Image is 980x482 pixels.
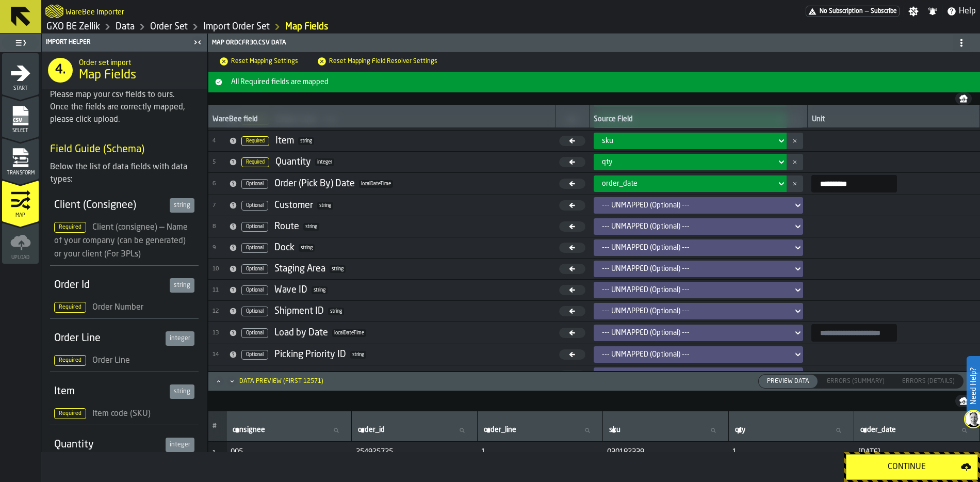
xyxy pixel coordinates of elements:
h2: Sub Title [66,6,124,17]
div: DropdownMenuValue- [594,261,804,277]
div: DropdownMenuValue- [602,201,789,210]
span: label [233,426,265,434]
header: Import Helper [42,34,207,52]
span: localDateTime [359,180,393,188]
span: Item code (SKU) [92,410,151,418]
span: Required [54,355,86,366]
div: thumb [759,375,818,388]
input: input-value- input-value- [811,175,897,192]
label: button-toggle-Notifications [923,6,942,17]
span: Required [54,222,86,233]
div: Shipment ID [274,306,324,317]
div: Map ORDCFR30.CSV data [210,35,978,51]
div: Order Line [54,331,161,346]
div: Data Preview (first 12571) [239,378,323,385]
span: Optional [241,307,268,316]
span: No Subscription [820,8,863,15]
span: order_date [602,180,638,188]
span: 1 [481,448,599,456]
span: Order Number [92,303,143,312]
div: Menu Subscription [806,6,900,17]
span: localDateTime [332,329,366,337]
button: Minimize [226,376,238,387]
label: Need Help? [968,357,979,415]
button: button- [787,133,803,149]
a: link-to-/wh/i/5fa160b1-7992-442a-9057-4226e3d2ae6d/import/orders/ [203,21,270,33]
div: DropdownMenuValue- [602,286,789,294]
span: 6 [213,181,225,187]
span: — [865,8,869,15]
span: 12 [213,308,225,315]
a: link-to-/wh/i/5fa160b1-7992-442a-9057-4226e3d2ae6d/data/orders/ [150,21,188,33]
button: button-Continue [846,454,978,480]
span: 030182339 [607,448,725,456]
span: Subscribe [871,8,897,15]
h2: Sub Title [79,57,199,67]
span: 10 [213,266,225,272]
div: Picking Container [274,370,345,381]
label: button-switch-multi-Errors (Summary) [818,374,893,389]
a: logo-header [45,2,63,21]
input: label [482,424,599,437]
div: string [170,384,194,399]
span: Help [959,5,976,18]
div: WareBee field [213,115,551,125]
span: string [299,244,315,252]
span: 11 [213,287,225,294]
div: Below the list of data fields with data types: [50,161,199,186]
span: 8 [213,223,225,230]
button: button- [955,92,972,105]
span: Reset Mapping Field Resolver Settings [315,56,437,67]
div: Unit [812,115,975,125]
span: Optional [241,371,268,381]
span: Optional [241,201,268,211]
input: input-value- input-value- [811,324,897,342]
span: label [484,426,516,434]
span: Required [54,302,86,313]
div: Route [274,221,299,232]
span: Order Line [92,357,130,365]
div: DropdownMenuValue-sku [602,137,773,145]
span: Optional [241,179,268,189]
span: Map Fields [79,67,136,84]
span: Optional [241,350,268,360]
div: Please map your csv fields to ours. [50,89,199,101]
span: Preview Data [763,377,813,386]
div: DropdownMenuValue- [602,265,789,273]
input: label [356,424,473,437]
span: string [303,223,319,231]
span: Upload [2,255,39,261]
div: DropdownMenuValue- [594,197,804,214]
span: Errors (Summary) [823,377,889,386]
div: DropdownMenuValue- [594,218,804,235]
div: DropdownMenuValue-qty [594,154,787,170]
div: 4. [48,58,73,83]
div: Order Id [54,278,166,293]
span: Start [2,86,39,91]
li: menu Upload [2,222,39,264]
span: label [358,426,385,434]
div: thumb [819,375,893,388]
div: Quantity [275,156,311,168]
span: Required [241,157,269,167]
span: string [330,265,346,273]
a: link-to-/wh/i/5fa160b1-7992-442a-9057-4226e3d2ae6d [46,21,100,33]
button: button- [787,154,803,170]
span: Reset Mapping Settings [217,56,298,67]
div: Load by Date [274,327,328,339]
span: 4 [213,138,225,144]
div: DropdownMenuValue- [602,329,789,337]
div: Item [54,384,166,399]
div: DropdownMenuValue- [594,346,804,363]
h3: Field Guide (Schema) [50,142,199,157]
label: button-toggle-Toggle Full Menu [2,36,39,50]
span: label [609,426,620,434]
label: input-value- [811,175,897,192]
div: DropdownMenuValue-order_date [602,180,773,188]
input: label [607,424,724,437]
span: string [317,202,333,210]
div: Customer [274,200,313,211]
div: Import Helper [44,39,190,46]
span: label [860,426,896,434]
div: Continue [853,461,961,473]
